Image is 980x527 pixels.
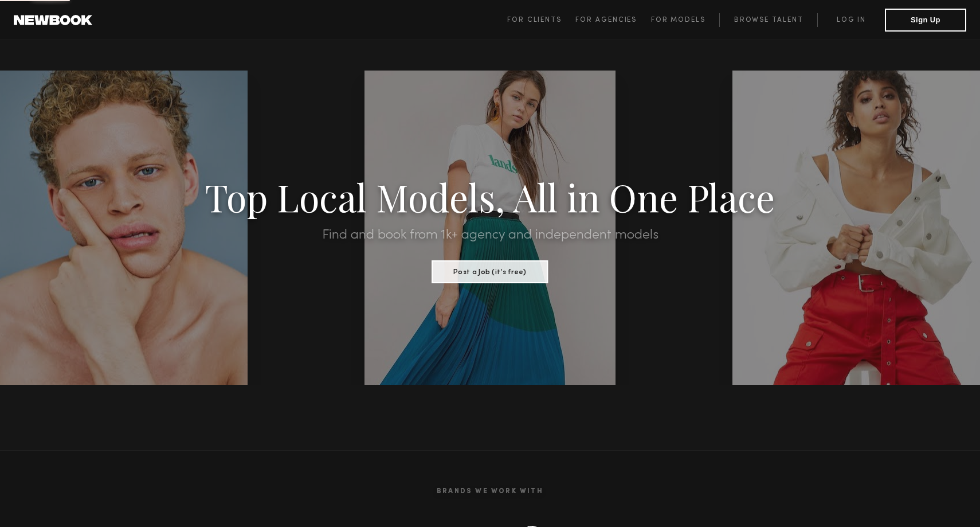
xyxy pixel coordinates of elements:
span: For Agencies [575,17,637,24]
a: For Agencies [575,13,650,27]
button: Sign Up [885,9,966,32]
a: Post a Job (it’s free) [432,264,548,277]
a: Log in [817,13,885,27]
a: Browse Talent [719,13,817,27]
span: For Clients [507,17,562,24]
span: For Models [651,17,705,24]
h1: Top Local Models, All in One Place [73,179,907,214]
a: For Models [651,13,720,27]
h2: Find and book from 1k+ agency and independent models [73,228,907,242]
h2: Brands We Work With [146,474,834,509]
button: Post a Job (it’s free) [432,260,548,283]
a: For Clients [507,13,575,27]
